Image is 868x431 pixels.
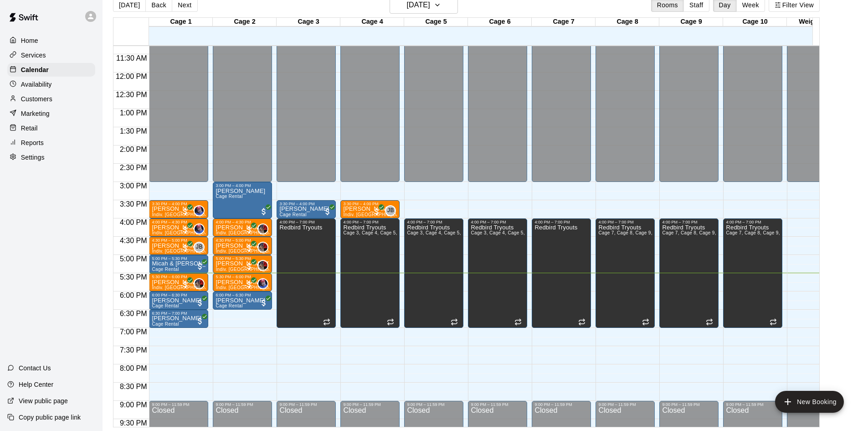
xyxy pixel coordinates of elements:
[659,18,723,26] div: Cage 9
[152,230,215,235] span: Indiv. [GEOGRAPHIC_DATA]
[662,402,716,407] div: 9:00 PM – 11:59 PM
[152,267,179,272] span: Cage Rental
[118,291,149,299] span: 6:00 PM
[195,206,204,215] img: Jacob Abraham
[7,92,95,106] div: Customers
[118,419,149,427] span: 9:30 PM
[213,255,272,273] div: 5:00 PM – 5:30 PM: Connor Vitt
[532,218,591,328] div: 4:00 PM – 7:00 PM: Redbird Tryouts
[7,63,95,77] a: Calendar
[181,280,190,289] span: All customers have paid
[213,273,272,291] div: 5:30 PM – 6:00 PM: Asher Benson
[216,230,278,235] span: Indiv. [GEOGRAPHIC_DATA]
[118,127,149,135] span: 1:30 PM
[195,224,204,234] img: Jacob Abraham
[216,275,269,279] div: 5:30 PM – 6:00 PM
[404,218,463,328] div: 4:00 PM – 7:00 PM: Redbird Tryouts
[21,124,38,133] p: Retail
[578,318,586,326] span: Recurring event
[662,220,716,224] div: 4:00 PM – 7:00 PM
[596,18,659,26] div: Cage 8
[113,73,149,80] span: 12:00 PM
[468,18,532,26] div: Cage 6
[343,220,397,224] div: 4:00 PM – 7:00 PM
[279,212,306,217] span: Cage Rental
[706,318,713,326] span: Recurring event
[343,202,397,206] div: 3:30 PM – 4:00 PM
[149,273,208,291] div: 5:30 PM – 6:00 PM: Charles Allman
[277,18,340,26] div: Cage 3
[598,220,652,224] div: 4:00 PM – 7:00 PM
[534,402,588,407] div: 9:00 PM – 11:59 PM
[216,183,269,188] div: 3:00 PM – 4:00 PM
[258,243,267,252] img: Jeramy Allerdissen
[279,402,333,407] div: 9:00 PM – 11:59 PM
[534,220,588,224] div: 4:00 PM – 7:00 PM
[181,244,190,253] span: All customers have paid
[213,182,272,218] div: 3:00 PM – 4:00 PM: David Kim
[19,380,53,389] p: Help Center
[21,36,38,45] p: Home
[197,205,205,216] span: Jacob Abraham
[532,18,596,26] div: Cage 7
[149,310,208,328] div: 6:30 PM – 7:00 PM: Katie Spayd
[152,402,205,407] div: 9:00 PM – 11:59 PM
[404,18,468,26] div: Cage 5
[216,402,269,407] div: 9:00 PM – 11:59 PM
[216,267,278,272] span: Indiv. [GEOGRAPHIC_DATA]
[197,242,205,253] span: John Beirne
[7,136,95,150] a: Reports
[340,200,400,218] div: 3:30 PM – 4:00 PM: Ben Schaefer
[7,48,95,62] div: Services
[118,164,149,171] span: 2:30 PM
[181,207,190,216] span: All customers have paid
[216,285,278,290] span: Indiv. [GEOGRAPHIC_DATA]
[343,402,397,407] div: 9:00 PM – 11:59 PM
[468,218,527,328] div: 4:00 PM – 7:00 PM: Redbird Tryouts
[152,249,215,254] span: Indiv. [GEOGRAPHIC_DATA]
[152,275,205,279] div: 5:30 PM – 6:00 PM
[152,220,205,224] div: 4:00 PM – 4:30 PM
[598,402,652,407] div: 9:00 PM – 11:59 PM
[726,220,780,224] div: 4:00 PM – 7:00 PM
[213,18,277,26] div: Cage 2
[118,218,149,226] span: 4:00 PM
[21,138,44,147] p: Reports
[407,220,461,224] div: 4:00 PM – 7:00 PM
[258,279,267,288] img: Jacob Abraham
[216,220,269,224] div: 4:00 PM – 4:30 PM
[216,238,269,243] div: 4:30 PM – 5:00 PM
[598,230,672,235] span: Cage 7, Cage 8, Cage 9, Cage 10
[118,255,149,263] span: 5:00 PM
[114,54,149,62] span: 11:30 AM
[216,293,269,297] div: 6:00 PM – 6:30 PM
[216,256,269,261] div: 5:00 PM – 5:30 PM
[7,34,95,47] div: Home
[149,291,208,310] div: 6:00 PM – 6:30 PM: Jack Thomas
[181,225,190,234] span: All customers have paid
[118,328,149,336] span: 7:00 PM
[385,205,396,216] div: John Beirne
[261,260,268,271] span: Jeramy Allerdissen
[471,230,542,235] span: Cage 3, Cage 4, Cage 5, Cage 6
[723,18,787,26] div: Cage 10
[775,391,844,413] button: add
[21,94,52,104] p: Customers
[118,383,149,390] span: 8:30 PM
[21,65,49,74] p: Calendar
[7,151,95,164] a: Settings
[213,218,272,237] div: 4:00 PM – 4:30 PM: Michael Calcaterra
[19,363,51,373] p: Contact Us
[659,218,719,328] div: 4:00 PM – 7:00 PM: Redbird Tryouts
[7,121,95,135] div: Retail
[258,261,267,270] img: Jeramy Allerdissen
[149,18,213,26] div: Cage 1
[407,230,478,235] span: Cage 3, Cage 4, Cage 5, Cage 6
[19,413,81,422] p: Copy public page link
[372,207,381,216] span: All customers have paid
[149,218,208,237] div: 4:00 PM – 4:30 PM: Skye Morgan
[118,200,149,208] span: 3:30 PM
[596,218,655,328] div: 4:00 PM – 7:00 PM: Redbird Tryouts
